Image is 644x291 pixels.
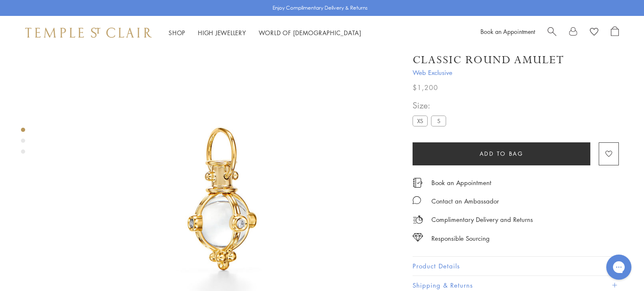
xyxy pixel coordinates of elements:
[413,38,619,67] h1: 18K Extra Small Diamond Classic Round Amulet
[21,126,25,160] div: Product gallery navigation
[413,99,449,113] span: Size:
[413,257,619,276] button: Product Details
[413,116,428,126] label: XS
[431,234,490,244] div: Responsible Sourcing
[413,142,590,165] button: Add to bag
[413,82,438,93] span: $1,200
[431,116,446,126] label: S
[169,28,361,38] nav: Main navigation
[273,4,368,12] p: Enjoy Complimentary Delivery & Returns
[431,215,533,225] p: Complimentary Delivery and Returns
[413,67,619,78] span: Web Exclusive
[431,178,491,187] a: Book an Appointment
[169,28,185,37] a: ShopShop
[548,26,556,39] a: Search
[480,27,535,36] a: Book an Appointment
[25,28,152,38] img: Temple St. Clair
[611,26,619,39] a: Open Shopping Bag
[431,196,499,206] div: Contact an Ambassador
[590,26,598,39] a: View Wishlist
[480,149,524,158] span: Add to bag
[198,28,246,37] a: High JewelleryHigh Jewellery
[413,234,423,242] img: icon_sourcing.svg
[413,215,423,225] img: icon_delivery.svg
[602,252,636,283] iframe: Gorgias live chat messenger
[413,178,423,188] img: icon_appointment.svg
[413,196,421,204] img: MessageIcon-01_2.svg
[259,28,361,37] a: World of [DEMOGRAPHIC_DATA]World of [DEMOGRAPHIC_DATA]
